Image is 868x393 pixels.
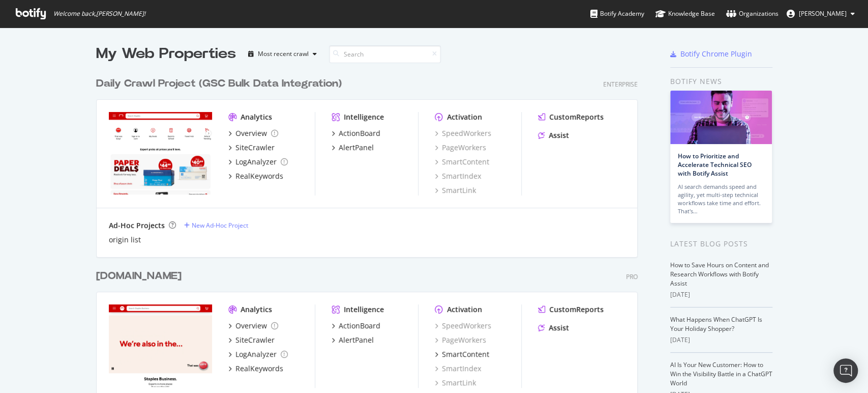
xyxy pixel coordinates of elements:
[228,128,278,138] a: Overview
[435,157,489,167] a: SmartContent
[626,272,638,281] div: Pro
[228,171,283,181] a: RealKeywords
[670,49,752,59] a: Botify Chrome Plugin
[670,360,772,387] a: AI Is Your New Customer: How to Win the Visibility Battle in a ChatGPT World
[538,323,569,333] a: Assist
[228,349,288,359] a: LogAnalyzer
[799,9,847,18] span: Taylor Brantley
[329,45,441,63] input: Search
[344,304,384,315] div: Intelligence
[670,238,772,249] div: Latest Blog Posts
[96,76,346,91] a: Daily Crawl Project (GSC Bulk Data Integration)
[549,304,604,315] div: CustomReports
[435,363,481,374] a: SmartIndex
[235,157,277,167] div: LogAnalyzer
[332,321,380,331] a: ActionBoard
[228,335,275,345] a: SiteCrawler
[678,152,752,178] a: How to Prioritize and Accelerate Technical SEO with Botify Assist
[339,143,374,153] div: AlertPanel
[339,128,380,138] div: ActionBoard
[241,112,272,122] div: Analytics
[235,128,267,138] div: Overview
[670,290,772,299] div: [DATE]
[670,261,769,288] a: How to Save Hours on Content and Research Workflows with Botify Assist
[109,220,165,231] div: Ad-Hoc Projects
[235,335,275,345] div: SiteCrawler
[549,130,569,141] div: Assist
[538,112,604,122] a: CustomReports
[670,91,772,144] img: How to Prioritize and Accelerate Technical SEO with Botify Assist
[109,112,212,194] img: staples.com
[228,143,275,153] a: SiteCrawler
[96,44,236,64] div: My Web Properties
[339,335,374,345] div: AlertPanel
[228,321,278,331] a: Overview
[779,6,863,22] button: [PERSON_NAME]
[435,378,476,388] a: SmartLink
[670,315,762,333] a: What Happens When ChatGPT Is Your Holiday Shopper?
[435,185,476,195] a: SmartLink
[235,321,267,331] div: Overview
[192,221,248,230] div: New Ad-Hoc Project
[435,349,489,359] a: SmartContent
[447,112,482,122] div: Activation
[96,269,186,284] a: [DOMAIN_NAME]
[96,269,182,284] div: [DOMAIN_NAME]
[235,171,283,181] div: RealKeywords
[109,235,141,245] a: origin list
[435,335,486,345] a: PageWorkers
[549,323,569,333] div: Assist
[447,304,482,315] div: Activation
[538,304,604,315] a: CustomReports
[435,128,491,138] a: SpeedWorkers
[244,46,321,62] button: Most recent crawl
[332,143,374,153] a: AlertPanel
[726,9,779,19] div: Organizations
[670,76,772,87] div: Botify news
[258,51,309,57] div: Most recent crawl
[241,304,272,315] div: Analytics
[538,130,569,141] a: Assist
[109,304,212,387] img: staplesadvantage.com
[235,349,277,359] div: LogAnalyzer
[332,128,380,138] a: ActionBoard
[435,143,486,153] a: PageWorkers
[96,76,342,91] div: Daily Crawl Project (GSC Bulk Data Integration)
[344,112,384,122] div: Intelligence
[590,9,644,19] div: Botify Academy
[442,349,489,359] div: SmartContent
[678,183,764,215] div: AI search demands speed and agility, yet multi-step technical workflows take time and effort. Tha...
[235,363,283,374] div: RealKeywords
[435,171,481,181] a: SmartIndex
[670,335,772,345] div: [DATE]
[549,112,604,122] div: CustomReports
[53,10,145,18] span: Welcome back, [PERSON_NAME] !
[228,363,283,374] a: RealKeywords
[235,143,275,153] div: SiteCrawler
[339,321,380,331] div: ActionBoard
[435,321,491,331] a: SpeedWorkers
[655,9,715,19] div: Knowledge Base
[603,80,638,89] div: Enterprise
[680,49,752,59] div: Botify Chrome Plugin
[184,221,248,230] a: New Ad-Hoc Project
[833,358,858,383] div: Open Intercom Messenger
[332,335,374,345] a: AlertPanel
[228,157,288,167] a: LogAnalyzer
